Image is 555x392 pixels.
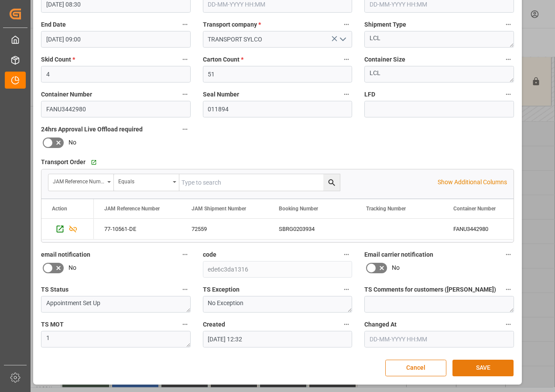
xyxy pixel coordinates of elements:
[41,296,191,313] textarea: Appointment Set Up
[366,206,406,212] span: Tracking Number
[364,320,397,329] span: Changed At
[41,320,64,329] span: TS MOT
[179,174,340,191] input: Type to search
[392,263,400,272] span: No
[203,320,225,329] span: Created
[41,31,191,48] input: DD-MM-YYYY HH:MM
[341,89,352,100] button: Seal Number
[341,319,352,330] button: Created
[181,219,268,239] div: 72559
[364,250,433,259] span: Email carrier notification
[341,19,352,30] button: Transport company *
[179,319,191,330] button: TS MOT
[41,90,92,99] span: Container Number
[503,319,514,330] button: Changed At
[341,249,352,260] button: code
[192,206,246,212] span: JAM Shipment Number
[364,90,375,99] span: LFD
[364,55,405,64] span: Container Size
[503,54,514,65] button: Container Size
[364,31,514,48] textarea: LCL
[503,249,514,260] button: Email carrier notification
[268,219,356,239] div: SBRG0203934
[503,284,514,295] button: TS Comments for customers ([PERSON_NAME])
[41,55,75,64] span: Skid Count
[203,331,353,347] input: DD-MM-YYYY HH:MM
[203,55,243,64] span: Carton Count
[41,285,69,294] span: TS Status
[203,90,239,99] span: Seal Number
[203,20,261,29] span: Transport company
[41,250,90,259] span: email notification
[179,19,191,30] button: End Date
[364,66,514,83] textarea: LCL
[323,174,340,191] button: search button
[69,263,76,272] span: No
[41,331,191,347] textarea: 1
[179,249,191,260] button: email notification
[279,206,318,212] span: Booking Number
[179,54,191,65] button: Skid Count *
[341,284,352,295] button: TS Exception
[385,360,446,376] button: Cancel
[104,206,160,212] span: JAM Reference Number
[438,178,507,187] p: Show Additional Columns
[203,250,216,259] span: code
[48,174,114,191] button: open menu
[41,20,66,29] span: End Date
[503,89,514,100] button: LFD
[118,175,170,186] div: Equals
[443,219,530,239] div: FANU3442980
[341,54,352,65] button: Carton Count *
[114,174,179,191] button: open menu
[41,158,86,167] span: Transport Order
[364,20,406,29] span: Shipment Type
[452,360,514,376] button: SAVE
[69,138,76,147] span: No
[179,89,191,100] button: Container Number
[203,296,353,313] textarea: No Exception
[364,285,496,294] span: TS Comments for customers ([PERSON_NAME])
[203,285,240,294] span: TS Exception
[94,219,181,239] div: 77-10561-DE
[364,331,514,347] input: DD-MM-YYYY HH:MM
[453,206,496,212] span: Container Number
[336,33,349,46] button: open menu
[179,124,191,135] button: 24hrs Approval Live Offload required
[52,206,67,212] div: Action
[41,125,143,134] span: 24hrs Approval Live Offload required
[41,219,94,240] div: Press SPACE to select this row.
[53,175,104,186] div: JAM Reference Number
[503,19,514,30] button: Shipment Type
[179,284,191,295] button: TS Status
